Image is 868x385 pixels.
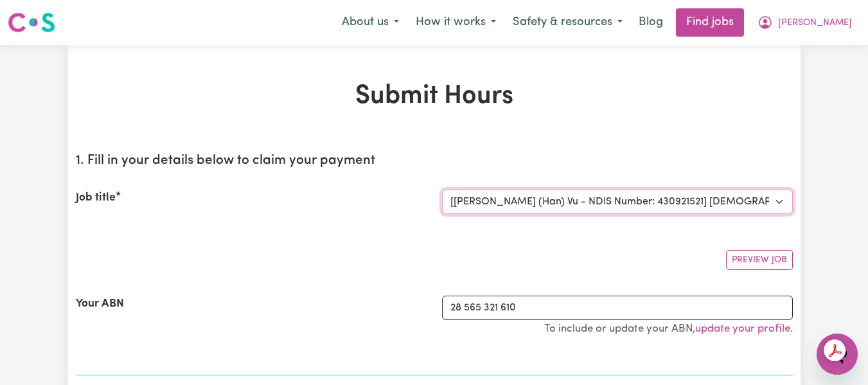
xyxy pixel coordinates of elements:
[504,9,631,36] button: Safety & resources
[749,9,860,36] button: My Account
[76,81,793,112] h1: Submit Hours
[407,9,504,36] button: How it works
[76,153,793,169] h2: 1. Fill in your details below to claim your payment
[76,190,116,206] label: Job title
[333,9,407,36] button: About us
[726,250,793,270] button: Preview Job
[8,8,55,37] a: Careseekers logo
[676,8,744,37] a: Find jobs
[544,323,793,334] small: To include or update your ABN, .
[8,11,55,34] img: Careseekers logo
[817,334,858,375] iframe: Button to launch messaging window
[778,16,852,30] span: [PERSON_NAME]
[76,296,124,312] label: Your ABN
[631,8,671,37] a: Blog
[695,323,790,334] a: update your profile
